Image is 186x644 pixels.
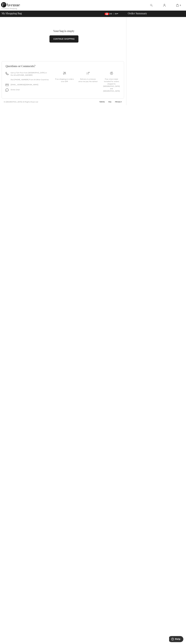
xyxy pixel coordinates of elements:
[115,13,118,15] span: EN
[125,12,184,15] div: Order Summary
[105,101,111,103] a: FAQ
[6,65,120,67] h3: Questions or Comments?
[6,72,9,75] img: call
[163,4,166,7] img: My Info
[87,72,89,75] img: Delivery is a breeze since we pay the duties!
[105,13,109,15] img: Canadian Dollar
[150,4,152,7] img: search the website
[49,35,78,43] button: CONTINUE SHOPPING
[11,72,50,76] p: Call us Toll-Free from [GEOGRAPHIC_DATA] or the US at
[180,4,181,6] span: 0
[102,78,121,92] div: Free return label included for orders shipped to [GEOGRAPHIC_DATA] and [GEOGRAPHIC_DATA]
[4,101,38,103] div: © [GEOGRAPHIC_DATA] All Rights Reserved
[171,4,184,7] a: 0
[112,101,122,103] a: Privacy
[105,13,113,15] span: CAD
[78,78,98,83] div: Delivery is a breeze since we pay the duties!
[63,72,66,75] img: Free shipping on orders over $99
[6,89,9,91] img: chat
[169,636,183,643] iframe: Opens a widget where you can find more information
[2,12,22,15] span: My Shopping Bag
[96,101,105,103] a: Terms
[110,72,113,75] img: Free shipping on orders over $99
[11,84,38,86] a: [EMAIL_ADDRESS][DOMAIN_NAME]
[176,4,179,7] img: My Bag
[1,7,17,10] div: < Continue Shopping
[55,78,74,83] div: Free shipping on orders over $99
[8,30,120,32] div: Your bag is empty
[11,78,50,81] p: Dial [PHONE_NUMBER] From All Other Countries
[161,4,168,7] a: Sign In
[11,89,20,91] span: Online Chat
[6,83,9,86] img: email
[18,74,33,76] a: [PHONE_NUMBER]
[1,2,20,7] img: 1ère Avenue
